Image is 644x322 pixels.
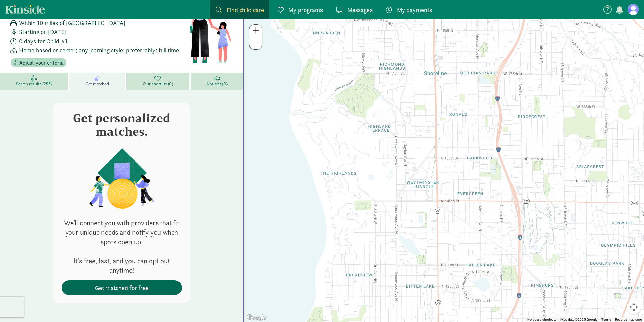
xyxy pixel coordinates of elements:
[95,283,149,292] span: Get matched for free
[207,81,227,87] span: Not a fit (0)
[627,300,641,314] button: Map camera controls
[19,59,64,67] span: Adjust your criteria
[5,5,45,14] a: Kinside
[19,27,67,36] span: Starting on [DATE]
[11,58,66,68] button: Adjust your criteria
[560,318,597,321] span: Map data ©2025 Google
[69,73,126,90] a: Get matched
[601,318,611,321] a: Terms
[397,5,432,15] span: My payments
[16,81,52,87] span: Search results (255)
[19,46,181,55] span: Home based or center; any learning style; preferrably: full time.
[126,73,191,90] a: Your shortlist (0)
[245,313,268,322] img: Google
[226,5,264,15] span: Find child care
[142,81,173,87] span: Your shortlist (0)
[615,318,642,321] a: Report a map error
[191,73,243,90] a: Not a fit (0)
[288,5,323,15] span: My programs
[62,218,182,275] p: We’ll connect you with providers that fit your unique needs and notify you when spots open up. It...
[19,18,125,27] span: Within 10 miles of [GEOGRAPHIC_DATA]
[527,317,556,322] button: Keyboard shortcuts
[347,5,373,15] span: Messages
[62,280,182,295] button: Get matched for free
[86,81,109,87] span: Get matched
[19,36,68,46] span: 0 days for Child #1
[62,111,182,138] h3: Get personalized matches.
[245,313,268,322] a: Open this area in Google Maps (opens a new window)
